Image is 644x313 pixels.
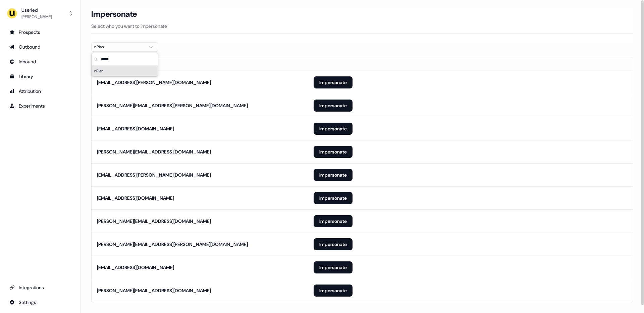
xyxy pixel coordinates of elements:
a: Go to integrations [5,297,75,308]
p: Select who you want to impersonate [91,23,633,29]
div: [EMAIL_ADDRESS][PERSON_NAME][DOMAIN_NAME] [97,172,211,178]
a: Go to outbound experience [5,42,75,52]
h3: Impersonate [91,9,137,19]
div: Prospects [9,29,71,36]
button: Impersonate [314,123,353,135]
div: Inbound [9,58,71,65]
div: [PERSON_NAME][EMAIL_ADDRESS][DOMAIN_NAME] [97,287,211,294]
a: Go to attribution [5,86,75,97]
div: Outbound [9,44,71,50]
div: Settings [9,299,71,306]
button: Impersonate [314,261,353,273]
a: Go to experiments [5,101,75,111]
div: Attribution [9,88,71,95]
div: [EMAIL_ADDRESS][PERSON_NAME][DOMAIN_NAME] [97,79,211,86]
button: nPlan [91,42,158,52]
div: nPlan [92,66,158,76]
button: Impersonate [314,146,353,158]
button: Impersonate [314,238,353,250]
a: Go to templates [5,71,75,82]
th: Email [92,57,308,71]
a: Go to prospects [5,27,75,38]
button: Impersonate [314,285,353,297]
div: Experiments [9,103,71,109]
a: Go to Inbound [5,56,75,67]
div: [PERSON_NAME] [21,13,52,20]
div: Integrations [9,284,71,291]
button: Impersonate [314,100,353,112]
div: [EMAIL_ADDRESS][DOMAIN_NAME] [97,125,174,132]
div: Library [9,73,71,80]
div: Suggestions [92,66,158,76]
a: Go to integrations [5,282,75,293]
div: [EMAIL_ADDRESS][DOMAIN_NAME] [97,264,174,271]
div: [PERSON_NAME][EMAIL_ADDRESS][DOMAIN_NAME] [97,148,211,155]
div: [PERSON_NAME][EMAIL_ADDRESS][PERSON_NAME][DOMAIN_NAME] [97,102,248,109]
button: Impersonate [314,169,353,181]
div: nPlan [94,44,145,50]
div: [EMAIL_ADDRESS][DOMAIN_NAME] [97,195,174,201]
div: [PERSON_NAME][EMAIL_ADDRESS][PERSON_NAME][DOMAIN_NAME] [97,241,248,248]
button: Userled[PERSON_NAME] [5,5,75,21]
button: Impersonate [314,215,353,227]
div: [PERSON_NAME][EMAIL_ADDRESS][DOMAIN_NAME] [97,218,211,225]
div: Userled [21,7,52,13]
button: Impersonate [314,192,353,204]
button: Impersonate [314,76,353,88]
